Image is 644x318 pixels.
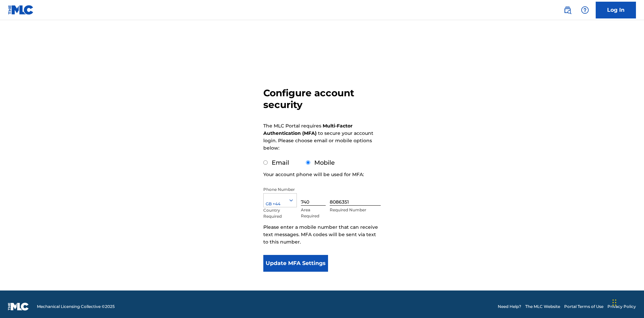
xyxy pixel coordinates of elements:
[8,5,34,15] img: MLC Logo
[263,122,373,152] p: The MLC Portal requires to secure your account login. Please choose email or mobile options below:
[301,207,326,219] p: Area Required
[330,207,381,213] p: Required Number
[612,293,616,313] div: Drag
[263,255,328,272] button: Update MFA Settings
[264,201,297,207] div: GB +44
[578,3,592,17] div: Help
[564,304,603,310] a: Portal Terms of Use
[263,223,381,246] p: Please enter a mobile number that can receive text messages. MFA codes will be sent via text to t...
[610,286,644,318] iframe: Chat Widget
[581,6,589,14] img: help
[37,304,115,310] span: Mechanical Licensing Collective © 2025
[272,159,289,166] label: Email
[8,303,29,311] img: logo
[314,159,335,166] label: Mobile
[563,6,572,14] img: search
[263,87,381,111] h3: Configure account security
[263,207,297,219] p: Country Required
[525,304,560,310] a: The MLC Website
[263,171,364,178] p: Your account phone will be used for MFA:
[607,304,636,310] a: Privacy Policy
[596,2,636,18] a: Log In
[561,3,574,17] a: Public Search
[498,304,521,310] a: Need Help?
